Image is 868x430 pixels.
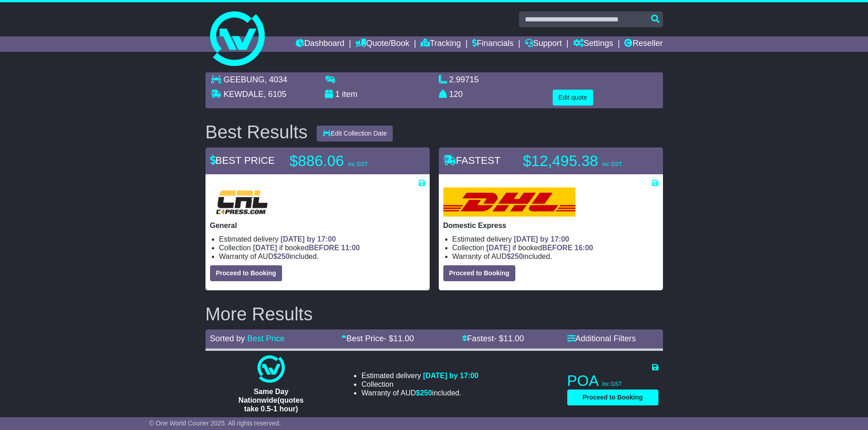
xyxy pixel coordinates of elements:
li: Warranty of AUD included. [452,252,658,261]
span: $ [416,389,432,397]
span: if booked [486,244,593,252]
span: inc GST [348,161,368,167]
li: Collection [361,380,478,389]
a: Tracking [421,36,461,52]
li: Estimated delivery [361,371,478,380]
span: BEFORE [309,244,339,252]
span: FASTEST [443,155,501,166]
span: - $ [494,334,524,343]
span: GEEBUNG [224,75,265,84]
span: Same Day Nationwide(quotes take 0.5-1 hour) [238,388,303,413]
a: Financials [472,36,514,52]
span: 2.99715 [449,75,479,84]
span: $ [507,253,523,260]
span: 250 [511,253,523,260]
span: inc GST [602,161,622,167]
a: Reseller [624,36,663,52]
li: Estimated delivery [452,235,658,243]
li: Collection [452,243,658,252]
a: Settings [573,36,613,52]
li: Collection [219,243,425,252]
a: Dashboard [296,36,344,52]
p: $886.06 [290,152,404,170]
a: Quote/Book [355,36,409,52]
p: POA [567,372,658,390]
a: Best Price [247,334,285,343]
p: General [210,221,425,230]
a: Support [525,36,562,52]
span: - $ [384,334,414,343]
span: [DATE] by 17:00 [423,372,478,379]
h2: More Results [205,304,663,324]
span: 11.00 [393,334,414,343]
span: 250 [420,389,432,397]
span: , 6105 [264,90,287,99]
span: BEFORE [542,244,573,252]
span: $ [273,253,290,260]
button: Edit Collection Date [317,126,393,142]
span: 120 [449,90,463,99]
span: Sorted by [210,334,245,343]
span: 11.00 [503,334,524,343]
span: 250 [277,253,290,260]
span: if booked [253,244,360,252]
span: , 4034 [265,75,288,84]
li: Warranty of AUD included. [361,389,478,397]
span: KEWDALE [224,90,264,99]
span: [DATE] by 17:00 [514,235,570,243]
span: BEST PRICE [210,155,275,166]
img: One World Courier: Same Day Nationwide(quotes take 0.5-1 hour) [257,355,285,383]
span: [DATE] [486,244,510,252]
button: Proceed to Booking [443,265,515,281]
img: DHL: Domestic Express [443,187,575,217]
span: item [342,90,358,99]
span: [DATE] by 17:00 [281,235,336,243]
button: Edit quote [553,90,593,106]
img: CRL: General [210,187,274,217]
span: 16:00 [575,244,593,252]
a: Best Price- $11.00 [341,334,414,343]
span: inc GST [602,381,622,387]
li: Estimated delivery [219,235,425,243]
button: Proceed to Booking [567,390,658,405]
span: © One World Courier 2025. All rights reserved. [149,420,281,427]
div: Best Results [201,122,313,142]
p: $12,495.38 [523,152,637,170]
span: 1 [335,90,340,99]
a: Fastest- $11.00 [462,334,524,343]
span: [DATE] [253,244,277,252]
p: Domestic Express [443,221,658,230]
a: Additional Filters [567,334,636,343]
li: Warranty of AUD included. [219,252,425,261]
button: Proceed to Booking [210,265,282,281]
span: 11:00 [341,244,360,252]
